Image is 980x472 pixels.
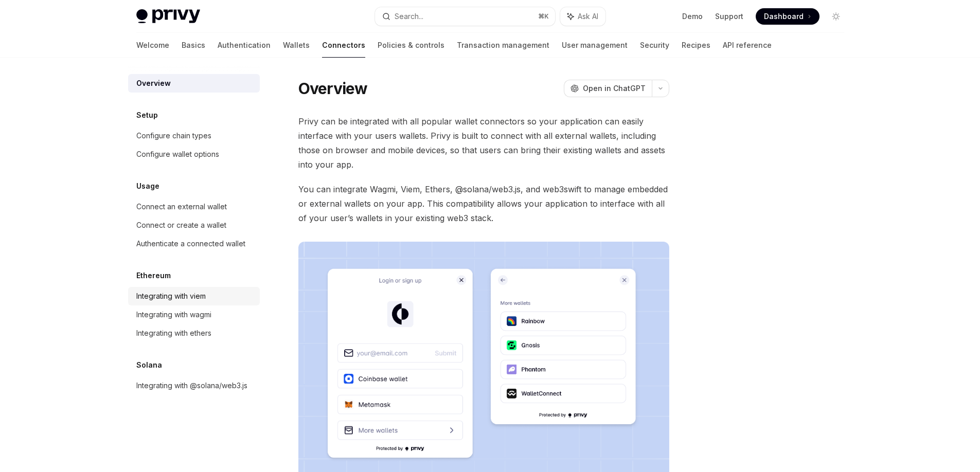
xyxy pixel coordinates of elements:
div: Configure wallet options [136,148,219,160]
div: Overview [136,77,171,89]
a: Overview [128,74,260,93]
div: Integrating with ethers [136,327,211,339]
a: Transaction management [457,33,549,58]
a: Recipes [682,33,710,58]
div: Connect or create a wallet [136,219,226,231]
a: User management [562,33,628,58]
h5: Usage [136,180,159,192]
a: Connect or create a wallet [128,216,260,234]
span: You can integrate Wagmi, Viem, Ethers, @solana/web3.js, and web3swift to manage embedded or exter... [298,182,669,225]
a: Support [715,11,743,22]
a: Connectors [322,33,365,58]
span: Dashboard [764,11,804,22]
h5: Ethereum [136,269,171,282]
a: Welcome [136,33,169,58]
button: Open in ChatGPT [564,80,652,97]
img: light logo [136,9,200,24]
a: Basics [182,33,205,58]
a: Dashboard [756,8,819,25]
button: Toggle dark mode [828,8,844,25]
div: Integrating with wagmi [136,308,211,321]
div: Integrating with viem [136,290,206,302]
div: Connect an external wallet [136,201,227,213]
a: Integrating with ethers [128,324,260,342]
h5: Setup [136,109,158,121]
div: Search... [395,10,423,23]
a: Integrating with @solana/web3.js [128,376,260,395]
a: Integrating with wagmi [128,305,260,324]
span: ⌘ K [538,12,549,21]
h5: Solana [136,359,162,371]
h1: Overview [298,79,368,98]
span: Ask AI [578,11,598,22]
span: Open in ChatGPT [583,83,646,94]
a: Policies & controls [378,33,444,58]
div: Authenticate a connected wallet [136,238,245,250]
a: Configure chain types [128,126,260,145]
a: Connect an external wallet [128,197,260,216]
div: Configure chain types [136,130,211,142]
span: Privy can be integrated with all popular wallet connectors so your application can easily interfa... [298,114,669,172]
button: Ask AI [560,7,605,26]
a: Integrating with viem [128,287,260,305]
a: API reference [723,33,772,58]
a: Authenticate a connected wallet [128,234,260,253]
a: Demo [682,11,703,22]
a: Configure wallet options [128,145,260,164]
div: Integrating with @solana/web3.js [136,379,247,392]
a: Security [640,33,669,58]
a: Authentication [218,33,271,58]
button: Search...⌘K [375,7,555,26]
a: Wallets [283,33,310,58]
